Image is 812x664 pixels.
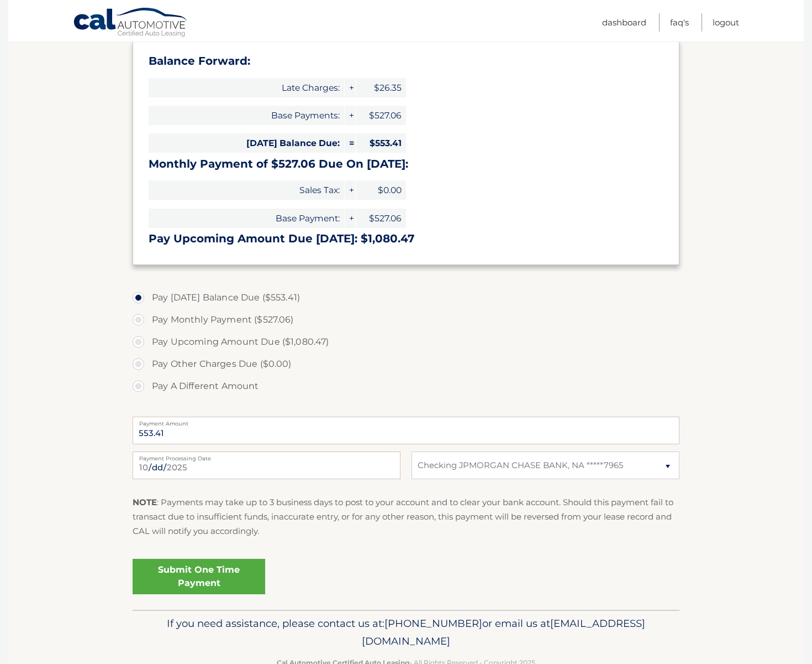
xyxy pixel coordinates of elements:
span: $26.35 [356,78,406,97]
h3: Pay Upcoming Amount Due [DATE]: $1,080.47 [149,232,663,246]
span: Sales Tax: [149,180,344,200]
a: Submit One Time Payment [133,559,265,594]
input: Payment Amount [133,417,679,444]
span: $553.41 [356,133,406,153]
span: Base Payments: [149,106,344,125]
span: + [345,209,356,228]
span: + [345,78,356,97]
p: If you need assistance, please contact us at: or email us at [140,615,672,650]
span: $527.06 [356,209,406,228]
span: [EMAIL_ADDRESS][DOMAIN_NAME] [362,617,645,647]
strong: NOTE [133,497,157,507]
span: Base Payment: [149,209,344,228]
a: Dashboard [602,13,646,32]
label: Pay Monthly Payment ($527.06) [133,309,679,331]
label: Payment Amount [133,417,679,426]
h3: Monthly Payment of $527.06 Due On [DATE]: [149,157,663,171]
span: $527.06 [356,106,406,125]
a: Cal Automotive [73,7,189,39]
label: Payment Processing Date [133,452,400,460]
a: Logout [713,13,739,32]
span: [PHONE_NUMBER] [384,617,482,630]
label: Pay Upcoming Amount Due ($1,080.47) [133,331,679,353]
span: = [345,133,356,153]
span: + [345,106,356,125]
a: FAQ's [670,13,689,32]
input: Payment Date [133,452,400,479]
span: + [345,180,356,200]
span: $0.00 [356,180,406,200]
p: : Payments may take up to 3 business days to post to your account and to clear your bank account.... [133,495,679,539]
label: Pay [DATE] Balance Due ($553.41) [133,287,679,309]
label: Pay A Different Amount [133,375,679,397]
h3: Balance Forward: [149,54,663,68]
span: Late Charges: [149,78,344,97]
span: [DATE] Balance Due: [149,133,344,153]
label: Pay Other Charges Due ($0.00) [133,353,679,375]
